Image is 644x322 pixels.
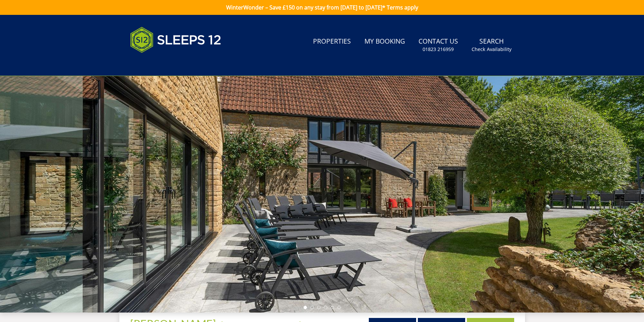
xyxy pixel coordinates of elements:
small: Check Availability [472,46,511,53]
iframe: Customer reviews powered by Trustpilot [127,61,198,67]
a: SearchCheck Availability [469,34,514,56]
a: Contact Us01823 216959 [416,34,461,56]
a: My Booking [362,34,408,49]
a: Properties [310,34,354,49]
small: 01823 216959 [423,46,454,53]
img: Sleeps 12 [130,23,221,57]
